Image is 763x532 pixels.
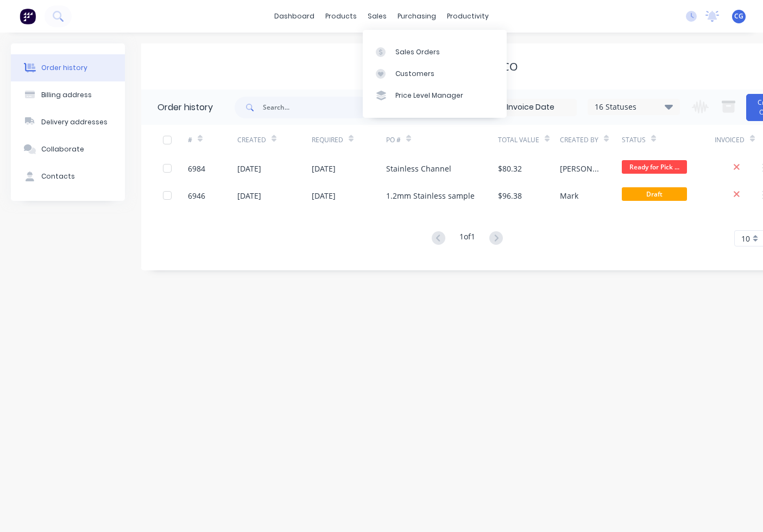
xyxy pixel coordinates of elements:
div: sales [362,8,392,24]
div: [DATE] [312,163,336,174]
div: Invoiced [715,135,745,145]
div: Total Value [498,135,539,145]
button: Billing address [11,81,125,109]
div: $96.38 [498,190,522,201]
div: Sales Orders [395,47,440,57]
span: Draft [622,187,687,201]
div: Status [622,135,646,145]
div: 6984 [188,163,205,174]
div: Stainless Channel [386,163,451,174]
div: Billing address [41,90,92,100]
div: 6946 [188,190,205,201]
a: Customers [363,63,507,85]
input: Search... [263,97,370,118]
a: Price Level Manager [363,85,507,106]
button: Delivery addresses [11,109,125,136]
div: Required [312,125,386,155]
img: Factory [20,8,36,24]
div: Created By [560,125,622,155]
div: Collaborate [41,144,84,154]
div: Required [312,135,343,145]
div: 16 Statuses [588,101,679,113]
div: # [188,125,237,155]
div: Created By [560,135,598,145]
div: Contacts [41,172,75,181]
a: dashboard [269,8,320,24]
button: Collaborate [11,136,125,163]
span: CG [734,11,743,21]
div: purchasing [392,8,442,24]
div: $80.32 [498,163,522,174]
div: productivity [442,8,494,24]
div: Delivery addresses [41,117,108,127]
div: # [188,135,192,145]
div: [DATE] [237,163,261,174]
div: [DATE] [312,190,336,201]
div: [DATE] [237,190,261,201]
button: Order history [11,54,125,81]
div: products [320,8,362,24]
div: [PERSON_NAME] [560,163,600,174]
div: Total Value [498,125,560,155]
a: Sales Orders [363,41,507,62]
div: Status [622,125,715,155]
div: Price Level Manager [395,91,463,100]
div: Order history [157,101,213,114]
div: Created [237,135,266,145]
div: 1.2mm Stainless sample [386,190,475,201]
div: Order history [41,63,87,73]
div: Created [237,125,312,155]
input: Invoice Date [485,99,576,116]
div: 1 of 1 [459,231,475,246]
div: PO # [386,135,401,145]
div: PO # [386,125,498,155]
span: 10 [741,233,750,244]
div: Customers [395,69,434,79]
div: Mark [560,190,578,201]
button: Contacts [11,163,125,190]
span: Ready for Pick ... [622,160,687,174]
